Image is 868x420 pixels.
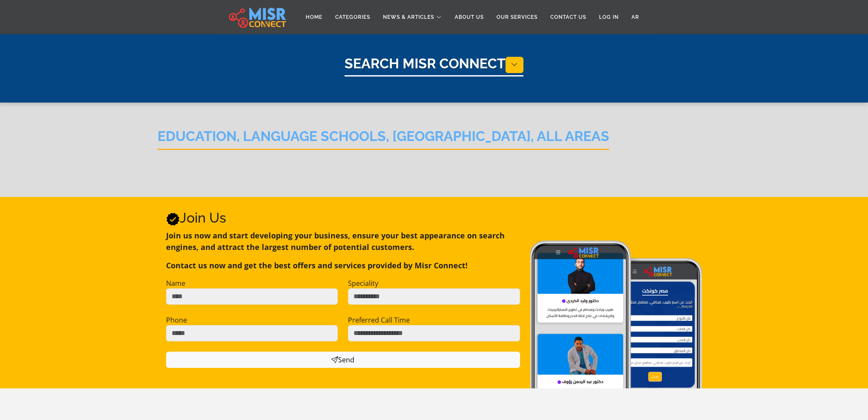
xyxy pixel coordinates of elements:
[377,9,448,25] a: News & Articles
[625,9,646,25] a: AR
[299,9,329,25] a: Home
[348,315,410,325] label: Preferred Call Time
[166,352,520,368] button: Send
[166,230,520,253] p: Join us now and start developing your business, ensure your best appearance on search engines, an...
[166,315,187,325] label: Phone
[593,9,625,25] a: Log in
[544,9,593,25] a: Contact Us
[329,9,377,25] a: Categories
[490,9,544,25] a: Our Services
[448,9,490,25] a: About Us
[166,212,180,226] svg: Verified account
[345,56,523,76] h1: Search Misr Connect
[166,210,520,226] h2: Join Us
[158,128,609,150] h4: Education, Language schools, [GEOGRAPHIC_DATA], All Areas
[348,278,378,288] label: Speciality
[229,6,286,28] img: main.misr_connect
[530,241,702,402] img: Join Misr Connect
[166,260,520,271] p: Contact us now and get the best offers and services provided by Misr Connect!
[166,278,185,288] label: Name
[383,13,434,21] span: News & Articles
